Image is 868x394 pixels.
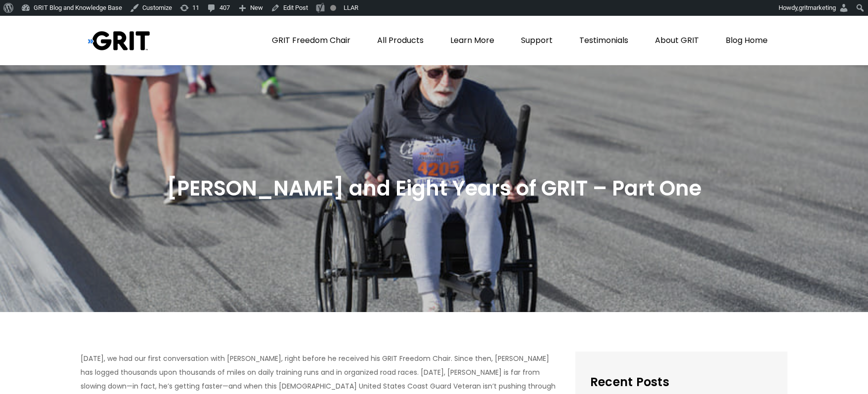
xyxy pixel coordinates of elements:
[590,374,773,390] h2: Recent Posts
[260,16,363,65] a: GRIT Freedom Chair
[643,16,711,65] a: About GRIT
[260,16,780,65] nav: Primary Menu
[365,16,436,65] a: All Products
[438,16,507,65] a: Learn More
[88,31,150,51] img: Grit Blog
[713,16,780,65] a: Blog Home
[567,16,641,65] a: Testimonials
[167,175,701,202] h2: [PERSON_NAME] and Eight Years of GRIT – Part One
[509,16,565,65] a: Support
[799,4,836,11] span: gritmarketing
